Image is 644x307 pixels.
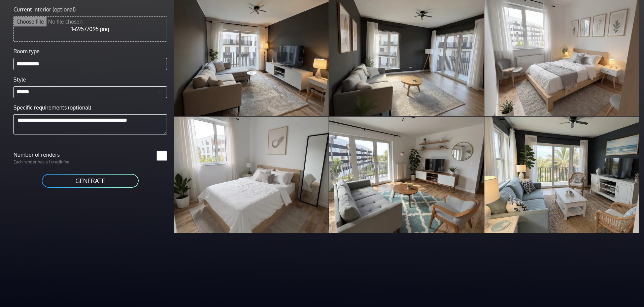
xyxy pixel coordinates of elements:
label: Number of renders [9,151,90,159]
label: Room type [13,47,40,55]
label: Current interior (optional) [13,5,76,13]
button: GENERATE [41,173,139,188]
label: Specific requirements (optional) [13,103,91,112]
p: Each render has a 1 credit fee [9,159,90,165]
label: Style [13,75,26,84]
